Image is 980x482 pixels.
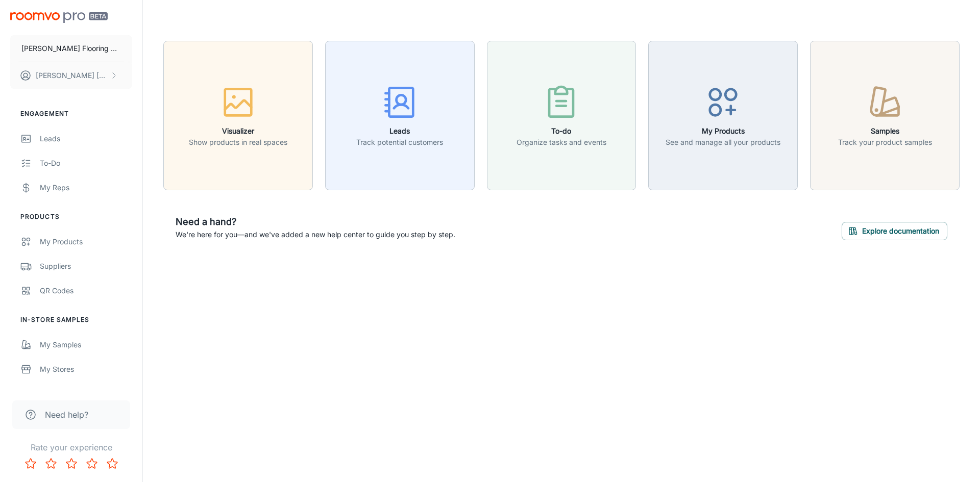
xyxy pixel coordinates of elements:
[176,215,455,229] h6: Need a hand?
[810,110,960,120] a: SamplesTrack your product samples
[189,125,287,137] h6: Visualizer
[487,41,636,190] button: To-doOrganize tasks and events
[356,137,443,148] p: Track potential customers
[648,110,798,120] a: My ProductsSee and manage all your products
[810,41,960,190] button: SamplesTrack your product samples
[10,62,132,89] button: [PERSON_NAME] [PERSON_NAME]
[189,137,287,148] p: Show products in real spaces
[40,261,132,272] div: Suppliers
[163,41,313,190] button: VisualizerShow products in real spaces
[648,41,798,190] button: My ProductsSee and manage all your products
[36,70,108,81] p: [PERSON_NAME] [PERSON_NAME]
[176,229,455,240] p: We're here for you—and we've added a new help center to guide you step by step.
[10,12,108,23] img: Roomvo PRO Beta
[40,236,132,247] div: My Products
[838,125,932,137] h6: Samples
[517,125,606,137] h6: To-do
[517,137,606,148] p: Organize tasks and events
[838,137,932,148] p: Track your product samples
[356,125,443,137] h6: Leads
[842,222,947,240] button: Explore documentation
[325,110,475,120] a: LeadsTrack potential customers
[40,285,132,296] div: QR Codes
[666,137,780,148] p: See and manage all your products
[487,110,636,120] a: To-doOrganize tasks and events
[10,35,132,62] button: [PERSON_NAME] Flooring Center
[40,133,132,144] div: Leads
[325,41,475,190] button: LeadsTrack potential customers
[842,225,947,235] a: Explore documentation
[666,125,780,137] h6: My Products
[40,158,132,169] div: To-do
[40,182,132,193] div: My Reps
[21,43,121,54] p: [PERSON_NAME] Flooring Center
